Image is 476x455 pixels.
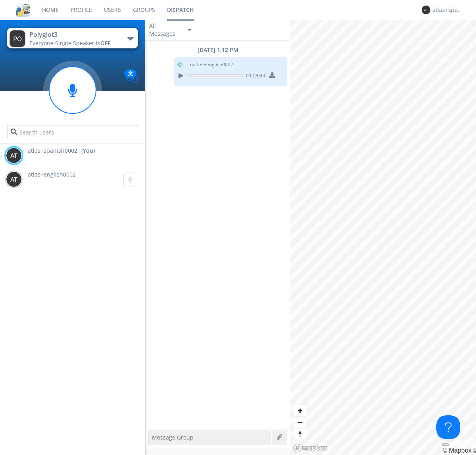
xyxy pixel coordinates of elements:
span: Reset bearing to north [294,428,306,440]
img: 373638.png [6,148,22,163]
div: (You) [81,147,95,155]
div: [DATE] 1:12 PM [145,46,290,54]
img: 373638.png [10,30,25,47]
span: atlas+english0002 [28,171,76,178]
div: Polyglot3 [29,30,119,39]
div: All Messages [149,22,181,38]
img: cddb5a64eb264b2086981ab96f4c1ba7 [16,3,30,17]
a: Mapbox logo [293,443,328,453]
iframe: Toggle Customer Support [436,415,460,439]
button: Zoom out [294,417,306,428]
button: Toggle attribution [442,443,449,446]
span: Single Speaker is [55,39,110,47]
img: Translation enabled [124,69,138,83]
img: caret-down-sm.svg [188,29,191,31]
img: 373638.png [6,171,22,187]
button: Zoom in [294,405,306,417]
img: 373638.png [422,6,430,14]
span: atlas+spanish0002 [28,147,77,155]
span: Zoom out [294,417,306,428]
button: Polyglot3Everyone·Single Speaker isOFF [7,28,138,48]
div: atlas+spanish0002 [432,6,462,14]
span: 0:00 / 0:00 [243,72,267,81]
img: download media button [269,72,275,78]
span: OFF [100,39,110,47]
button: Reset bearing to north [294,428,306,440]
div: Everyone · [29,39,119,47]
input: Search users [7,125,138,139]
span: to atlas+english0002 [188,61,233,68]
a: Mapbox [442,447,471,454]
